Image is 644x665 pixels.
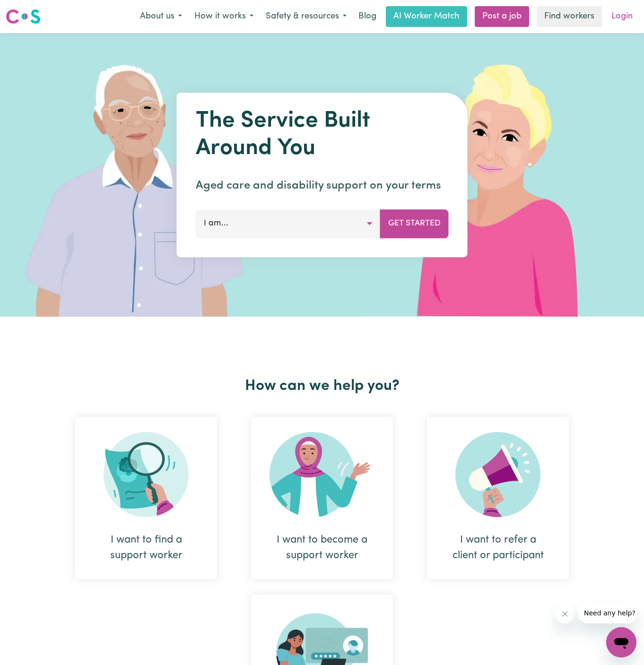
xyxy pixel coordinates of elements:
[58,377,586,395] h2: How can we help you?
[270,432,374,517] img: Become Worker
[6,6,41,27] a: Careseekers logo
[98,532,194,563] div: I want to find a support worker
[556,605,574,623] iframe: Close message
[274,532,370,563] div: I want to become a support worker
[455,432,540,517] img: Refer
[386,6,467,27] a: AI Worker Match
[196,177,449,194] p: Aged care and disability support on your terms
[578,603,636,623] iframe: Message from company
[104,432,189,517] img: Search
[196,209,381,238] button: I am...
[260,7,353,26] button: Safety & resources
[475,6,529,27] a: Post a job
[196,108,449,162] h1: The Service Built Around You
[134,7,188,26] button: About us
[427,417,569,579] div: I want to refer a client or participant
[450,532,546,563] div: I want to refer a client or participant
[380,209,449,238] button: Get Started
[251,417,393,579] div: I want to become a support worker
[606,627,636,657] iframe: Button to launch messaging window
[537,6,602,27] a: Find workers
[75,417,217,579] div: I want to find a support worker
[6,8,41,25] img: Careseekers logo
[353,6,382,27] a: Blog
[606,6,638,27] a: Login
[188,7,260,26] button: How it works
